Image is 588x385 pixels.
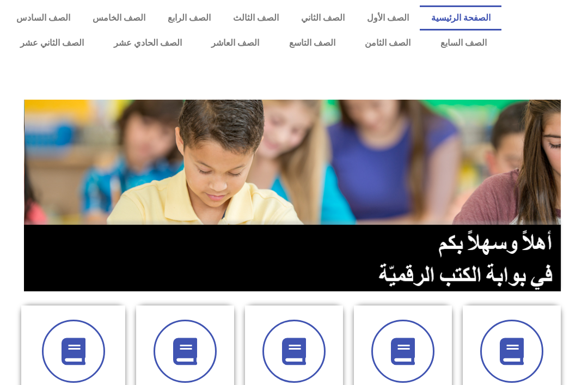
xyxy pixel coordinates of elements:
[420,5,501,30] a: الصفحة الرئيسية
[82,5,157,30] a: الصف الخامس
[157,5,222,30] a: الصف الرابع
[5,30,99,56] a: الصف الثاني عشر
[5,5,82,30] a: الصف السادس
[197,30,274,56] a: الصف العاشر
[356,5,420,30] a: الصف الأول
[425,30,501,56] a: الصف السابع
[290,5,356,30] a: الصف الثاني
[99,30,197,56] a: الصف الحادي عشر
[274,30,350,56] a: الصف التاسع
[350,30,426,56] a: الصف الثامن
[222,5,290,30] a: الصف الثالث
